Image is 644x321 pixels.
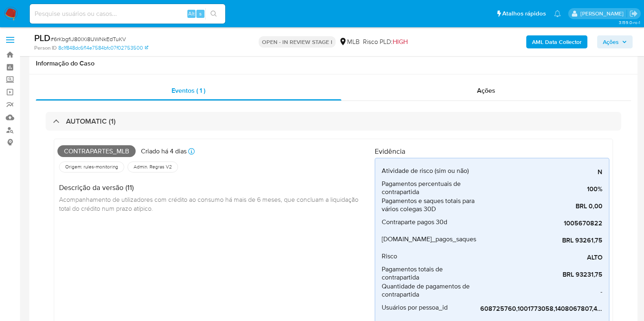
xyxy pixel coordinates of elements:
h4: Descrição da versão (11) [59,183,368,192]
button: Ações [597,35,633,48]
span: Alt [188,10,195,17]
span: Ações [477,86,495,95]
button: search-icon [205,8,222,20]
span: Eventos ( 1 ) [171,86,205,95]
span: Ações [603,35,619,48]
span: Contrapartes_mlb [57,145,136,157]
span: # 6rKbgfiJ80lXi8UWNkEdTuKV [51,35,126,43]
a: Sair [629,9,638,18]
span: Admin. Regras V2 [133,164,173,170]
span: Origem: rules-monitoring [64,164,119,170]
h1: Informação do Caso [36,59,631,68]
p: Criado há 4 dias [141,147,187,156]
div: MLB [339,37,360,46]
p: OPEN - IN REVIEW STAGE I [259,36,336,48]
button: AML Data Collector [526,35,587,48]
a: 8c1f848dc6f14e7584bfc07f02753500 [58,44,148,52]
span: HIGH [393,37,408,46]
b: PLD [34,31,51,44]
span: Risco PLD: [363,37,408,46]
span: s [199,10,202,17]
span: Atalhos rápidos [502,9,546,18]
b: Person ID [34,44,57,52]
input: Pesquise usuários ou casos... [30,9,225,19]
span: Acompanhamento de utilizadores com crédito ao consumo há mais de 6 meses, que concluam a liquidaç... [59,195,360,213]
h3: AUTOMATIC (1) [66,117,116,126]
b: AML Data Collector [532,35,582,48]
div: AUTOMATIC (1) [46,112,621,131]
p: lucas.barboza@mercadolivre.com [580,10,626,17]
a: Notificações [554,10,561,17]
